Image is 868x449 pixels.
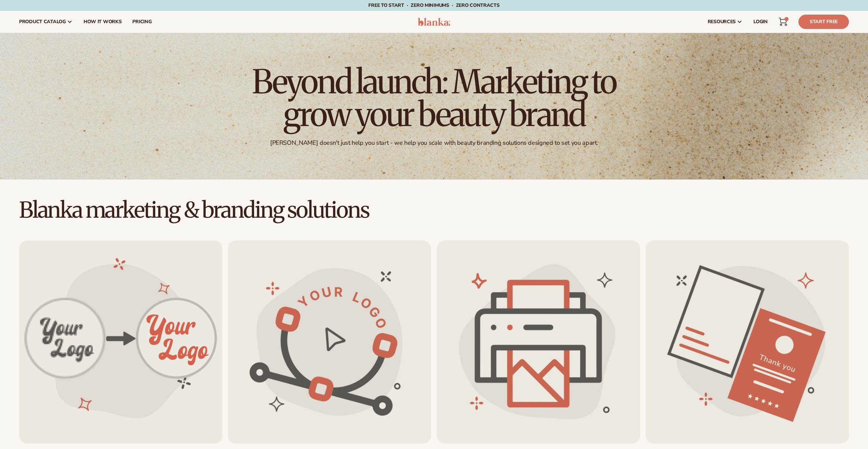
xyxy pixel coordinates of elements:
[702,11,748,33] a: resources
[78,11,127,33] a: How It Works
[748,11,773,33] a: LOGIN
[127,11,157,33] a: pricing
[368,2,499,9] span: Free to start · ZERO minimums · ZERO contracts
[84,19,122,25] span: How It Works
[270,139,598,147] div: [PERSON_NAME] doesn't just help you start - we help you scale with beauty branding solutions desi...
[798,15,849,29] a: Start Free
[14,11,78,33] a: product catalog
[708,19,736,25] span: resources
[247,65,622,131] h1: Beyond launch: Marketing to grow your beauty brand
[786,17,786,21] span: 1
[132,19,151,25] span: pricing
[753,19,768,25] span: LOGIN
[19,19,66,25] span: product catalog
[418,18,450,26] img: logo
